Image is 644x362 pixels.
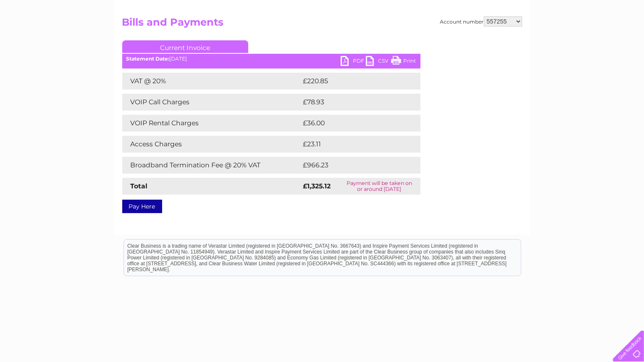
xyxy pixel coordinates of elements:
[122,56,421,62] div: [DATE]
[122,40,248,53] a: Current Invoice
[122,200,162,213] a: Pay Here
[541,36,566,42] a: Telecoms
[122,73,301,90] td: VAT @ 20%
[301,136,402,153] td: £23.11
[341,56,366,68] a: PDF
[303,182,331,190] strong: £1,325.12
[23,22,66,48] img: logo.png
[131,182,148,190] strong: Total
[588,36,609,42] a: Contact
[124,5,521,41] div: Clear Business is a trading name of Verastar Limited (registered in [GEOGRAPHIC_DATA] No. 3667643...
[301,157,406,174] td: £966.23
[122,157,301,174] td: Broadband Termination Fee @ 20% VAT
[339,178,421,195] td: Payment will be taken on or around [DATE]
[486,4,544,15] a: 0333 014 3131
[616,36,636,42] a: Log out
[440,16,522,26] div: Account number
[122,94,301,111] td: VOIP Call Charges
[301,115,404,132] td: £36.00
[301,94,404,111] td: £78.93
[391,56,416,68] a: Print
[122,16,522,32] h2: Bills and Payments
[122,136,301,153] td: Access Charges
[126,55,170,62] b: Statement Date:
[366,56,391,68] a: CSV
[517,36,536,42] a: Energy
[301,73,406,90] td: £220.85
[496,36,512,42] a: Water
[571,36,583,42] a: Blog
[122,115,301,132] td: VOIP Rental Charges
